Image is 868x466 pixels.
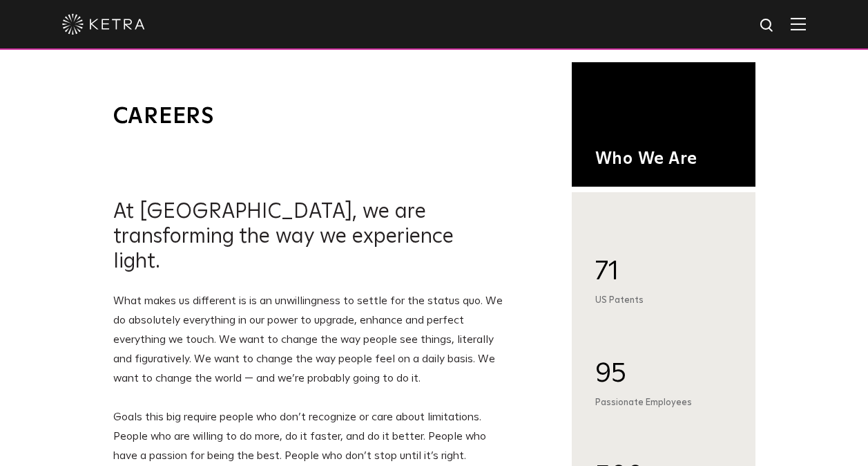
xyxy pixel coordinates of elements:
[595,149,733,169] h1: Who We Are
[595,254,733,288] div: 71
[759,17,776,35] img: search icon
[113,194,505,274] h2: At [GEOGRAPHIC_DATA], we are transforming the way we experience light.
[791,17,806,30] img: Hamburger%20Nav.svg
[113,407,505,465] p: Goals this big require people who don’t recognize or care about limitations. People who are willi...
[595,398,733,409] div: Passionate Employees
[113,104,505,131] h1: Careers
[113,291,505,388] p: What makes us different is is an unwillingness to settle for the status quo. We do absolutely eve...
[62,14,145,35] img: ketra-logo-2019-white
[595,295,733,306] div: US Patents
[595,357,733,390] div: 95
